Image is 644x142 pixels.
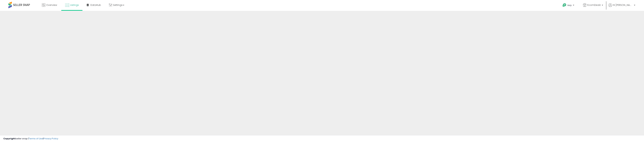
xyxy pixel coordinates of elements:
[587,3,601,7] span: EcomDealz
[46,3,57,7] span: Overview
[3,137,16,140] strong: Copyright
[560,1,578,11] a: Help
[3,137,58,140] div: seller snap | |
[90,3,101,7] span: DataHub
[70,3,79,7] span: Listings
[29,137,43,140] a: Terms of Use
[613,3,633,7] span: Hi [PERSON_NAME]
[608,3,635,11] a: Hi [PERSON_NAME]
[567,4,572,7] span: Help
[562,3,567,7] i: Get Help
[43,137,58,140] a: Privacy Policy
